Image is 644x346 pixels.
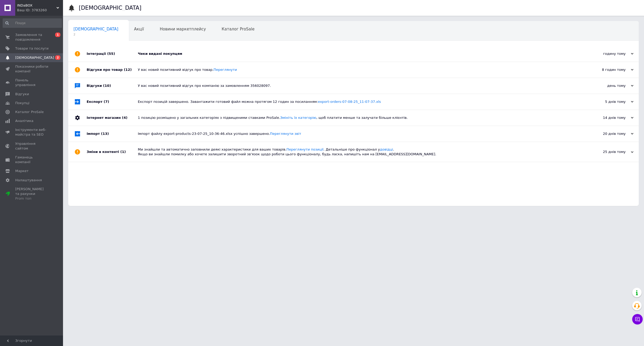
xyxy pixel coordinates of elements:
div: Інтернет магазин [87,110,138,126]
span: (10) [103,84,111,88]
div: У вас новий позитивний відгук про компанію за замовленням 356028097. [138,83,581,88]
div: Ми знайшли та автоматично заповнили деякі характеристики для ваших товарів. . Детальніше про функ... [138,147,581,157]
span: Покупці [15,101,29,105]
span: Панель управління [15,78,49,87]
span: [PERSON_NAME] та рахунки [15,187,49,201]
span: Управління сайтом [15,141,49,151]
h1: [DEMOGRAPHIC_DATA] [79,5,142,11]
a: export-orders-07-08-25_11-07-37.xls [318,100,381,104]
div: 1 позицію розміщено у загальних категоріях з підвищеними ставками ProSale. , щоб платити менше та... [138,115,581,120]
span: (13) [101,132,109,136]
div: 8 годин тому [581,67,633,72]
a: довідці [380,147,393,151]
div: Імпорт [87,126,138,142]
button: Чат з покупцем [632,314,643,324]
span: 2 [74,33,118,36]
span: Новини маркетплейсу [160,27,206,31]
span: Замовлення та повідомлення [15,33,49,42]
a: Переглянути звіт [270,132,301,136]
span: (7) [104,100,109,104]
span: 1 [55,33,60,37]
div: Ваш ID: 3783260 [17,8,63,13]
a: Переглянути позиції [286,147,323,151]
span: Каталог ProSale [15,110,44,114]
span: Аналітика [15,119,33,123]
div: годину тому [581,51,633,56]
span: 2 [55,55,60,60]
span: INDaBOX [17,3,56,8]
div: Зміни в контенті [87,142,138,162]
span: Відгуки [15,92,29,97]
div: Експорт позицій завершено. Завантажити готовий файл можна протягом 12 годин за посиланням: [138,99,581,104]
span: Каталог ProSale [222,27,254,31]
div: 25 днів тому [581,150,633,154]
div: Імпорт файлу export-products-23-07-25_10-36-46.xlsx успішно завершено. [138,131,581,136]
span: Товари та послуги [15,46,49,51]
div: У вас новий позитивний відгук про товар. [138,67,581,72]
div: 20 днів тому [581,131,633,136]
a: Змініть їх категорію [280,116,316,120]
span: Акції [134,27,144,31]
div: Відгуки про товар [87,62,138,78]
div: Інтеграції [87,46,138,62]
span: (4) [122,116,127,120]
span: Показники роботи компанії [15,64,49,74]
a: Переглянути [213,68,237,72]
span: Інструменти веб-майстра та SEO [15,127,49,137]
div: Експорт [87,94,138,110]
div: 14 днів тому [581,115,633,120]
div: Відгуки [87,78,138,94]
span: [DEMOGRAPHIC_DATA] [74,27,118,31]
div: Чеки видані покупцям [138,51,581,56]
span: (55) [107,52,115,56]
span: (12) [124,68,132,72]
span: (1) [120,150,126,154]
span: Гаманець компанії [15,155,49,164]
div: день тому [581,83,633,88]
input: Пошук [3,18,62,28]
div: 5 днів тому [581,99,633,104]
span: Маркет [15,169,29,173]
span: Налаштування [15,178,42,183]
div: Prom топ [15,196,49,201]
span: [DEMOGRAPHIC_DATA] [15,55,54,60]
